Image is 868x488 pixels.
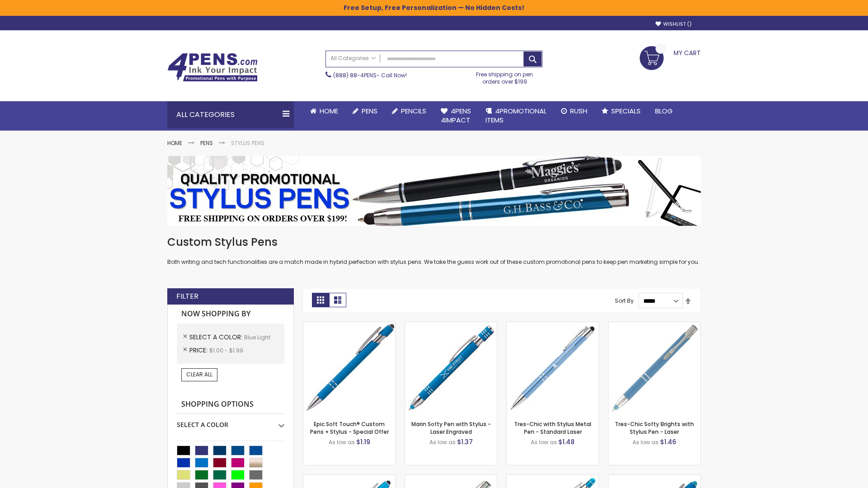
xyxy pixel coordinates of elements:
img: Marin Softy Pen with Stylus - Laser Engraved-Blue - Light [405,322,497,414]
a: All Categories [326,51,380,66]
img: Stylus Pens [167,156,701,226]
a: Pens [345,101,385,121]
a: Pens [200,139,213,147]
img: Tres-Chic with Stylus Metal Pen - Standard Laser-Blue - Light [507,322,599,414]
span: Blue Light [244,333,270,341]
div: Free shipping on pen orders over $199 [467,67,543,85]
a: Tres-Chic Touch Pen - Standard Laser-Blue - Light [405,474,497,482]
a: Pencils [385,101,434,121]
a: Wishlist [656,21,692,28]
a: Tres-Chic with Stylus Metal Pen - Standard Laser-Blue - Light [507,322,599,329]
img: 4Pens Custom Pens and Promotional Products [167,53,258,82]
a: Home [303,101,345,121]
span: All Categories [330,55,376,62]
div: Select A Color [177,414,284,429]
span: Home [320,106,338,116]
a: Clear All [181,368,217,381]
a: Rush [554,101,594,121]
a: Marin Softy Pen with Stylus - Laser Engraved-Blue - Light [405,322,497,329]
span: Blog [655,106,673,116]
h1: Custom Stylus Pens [167,235,701,249]
span: Price [189,346,209,355]
a: (888) 88-4PENS [333,71,377,79]
a: Ellipse Softy Brights with Stylus Pen - Laser-Blue - Light [609,474,700,482]
strong: Grid [312,293,329,307]
span: $1.37 [457,437,473,446]
strong: Stylus Pens [231,139,264,147]
a: 4PROMOTIONALITEMS [478,101,554,131]
a: Phoenix Softy Brights with Stylus Pen - Laser-Blue - Light [507,474,599,482]
a: 4Pens4impact [434,101,478,131]
strong: Now Shopping by [177,305,284,324]
span: Pens [362,106,377,116]
span: As low as [429,438,456,446]
span: $1.00 - $1.99 [209,347,243,354]
span: 4Pens 4impact [441,106,471,125]
a: Marin Softy Pen with Stylus - Laser Engraved [411,420,491,435]
span: Rush [570,106,587,116]
a: Tres-Chic with Stylus Metal Pen - Standard Laser [514,420,591,435]
a: Blog [648,101,680,121]
span: 4PROMOTIONAL ITEMS [486,106,547,125]
a: Epic Soft Touch® Custom Pens + Stylus - Special Offer [310,420,389,435]
a: Ellipse Stylus Pen - Standard Laser-Blue - Light [303,474,395,482]
label: Sort By [615,297,634,305]
div: All Categories [167,101,294,128]
strong: Filter [176,291,198,301]
span: As low as [329,438,355,446]
span: - Call Now! [333,71,407,79]
a: Home [167,139,182,147]
a: Tres-Chic Softy Brights with Stylus Pen - Laser [615,420,694,435]
span: Select A Color [189,333,244,342]
span: $1.19 [356,437,370,446]
span: As low as [531,438,557,446]
a: Tres-Chic Softy Brights with Stylus Pen - Laser-Blue - Light [609,322,700,329]
img: Tres-Chic Softy Brights with Stylus Pen - Laser-Blue - Light [609,322,700,414]
div: Both writing and tech functionalities are a match made in hybrid perfection with stylus pens. We ... [167,235,701,266]
img: 4P-MS8B-Blue - Light [303,322,395,414]
strong: Shopping Options [177,395,284,414]
span: Specials [611,106,641,116]
span: Clear All [186,371,212,378]
span: As low as [632,438,659,446]
span: $1.46 [660,437,676,446]
a: 4P-MS8B-Blue - Light [303,322,395,329]
span: Pencils [401,106,426,116]
span: $1.48 [558,437,575,446]
a: Specials [594,101,648,121]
